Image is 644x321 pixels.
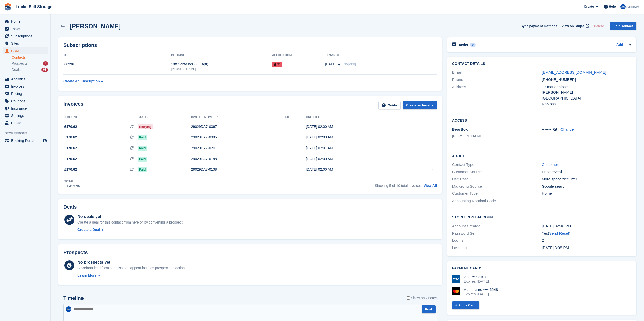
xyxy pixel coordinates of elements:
span: Home [11,18,41,25]
th: ID [63,51,171,59]
span: £170.62 [64,156,77,162]
div: [DATE] 02:40 PM [542,223,631,229]
a: menu [3,25,48,32]
a: menu [3,33,48,40]
div: Total [64,179,80,184]
div: [DATE] 02:00 AM [306,156,400,162]
a: [EMAIL_ADDRESS][DOMAIN_NAME] [542,70,606,75]
span: Storefront [5,131,50,136]
a: menu [3,97,48,105]
div: No deals yet [77,214,183,220]
div: 68 [41,68,48,72]
img: Jonny Bleach [66,306,71,312]
div: Account Created [452,223,542,229]
h2: Contact Details [452,62,631,66]
div: No prospects yet [77,259,186,265]
div: 17 manor close [542,84,631,90]
div: 8 [43,61,48,66]
span: Paid [138,135,147,140]
img: Jonny Bleach [620,4,626,9]
th: Status [138,113,191,121]
span: Paid [138,167,147,172]
h2: Access [452,118,631,123]
a: menu [3,119,48,127]
button: Post [422,305,436,313]
div: - [542,198,631,204]
span: S1 [272,62,283,67]
h2: Storefront Account [452,214,631,219]
a: Guide [378,101,401,109]
div: Yes [542,231,631,236]
a: Customer [542,162,558,167]
div: Contact Type [452,162,542,168]
a: Lockd Self Storage [14,3,54,11]
a: Edit Contact [610,22,636,30]
span: £170.62 [64,167,77,172]
img: Visa Logo [452,275,460,283]
span: Help [609,4,616,9]
div: 2 [542,238,631,243]
span: Create [584,4,594,9]
div: Password Set [452,231,542,236]
li: [PERSON_NAME] [452,133,542,139]
th: Invoice number [191,113,284,121]
th: Booking [171,51,272,59]
span: Booking Portal [11,137,41,144]
div: Mastercard •••• 6248 [463,287,498,292]
span: Analytics [11,76,41,83]
input: Show only notes [407,295,410,301]
span: Capital [11,119,41,127]
a: Create a Deal [77,227,183,232]
span: Paid [138,157,147,162]
div: 29029DA7-0367 [191,124,284,129]
span: Insurance [11,105,41,112]
a: Create a Subscription [63,77,103,86]
a: menu [3,18,48,25]
div: Address [452,84,542,107]
div: Expires [DATE] [463,279,489,284]
a: Contacts [12,55,48,60]
span: £170.62 [64,145,77,151]
div: Rh6 8sa [542,101,631,107]
span: Sites [11,40,41,47]
span: ( ) [548,231,570,235]
a: Preview store [42,138,48,144]
a: menu [3,40,48,47]
div: Use Case [452,176,542,182]
div: [PERSON_NAME] [542,90,631,95]
th: Allocation [272,51,325,59]
div: 0 [470,43,476,47]
div: Expires [DATE] [463,292,498,297]
th: Created [306,113,400,121]
th: Amount [63,113,138,121]
h2: [PERSON_NAME] [70,23,121,30]
span: Coupons [11,97,41,105]
a: Learn More [77,273,186,278]
div: 29029DA7-0138 [191,167,284,172]
a: menu [3,76,48,83]
span: Paid [138,146,147,151]
a: menu [3,112,48,119]
a: Prospects 8 [12,61,48,66]
span: Tasks [11,25,41,32]
div: Last Login [452,245,542,251]
div: Customer Type [452,191,542,196]
a: menu [3,105,48,112]
span: Invoices [11,83,41,90]
div: Home [542,191,631,196]
a: Send Reset [549,231,569,235]
a: Add [616,42,623,48]
a: Create an Invoice [403,101,437,109]
div: 66296 [63,62,171,67]
span: CRM [11,47,41,54]
div: 29029DA7-0305 [191,135,284,140]
img: stora-icon-8386f47178a22dfd0bd8f6a31ec36ba5ce8667c1dd55bd0f319d3a0aa187defe.svg [4,3,12,11]
div: Price reveal [542,169,631,175]
span: £170.62 [64,124,77,129]
div: Storefront lead form submissions appear here as prospects to action. [77,265,186,271]
a: Change [560,127,574,131]
time: 2024-12-17 15:08:28 UTC [542,245,569,250]
th: Tenancy [325,51,408,59]
div: Phone [452,77,542,83]
h2: Payment cards [452,266,631,270]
